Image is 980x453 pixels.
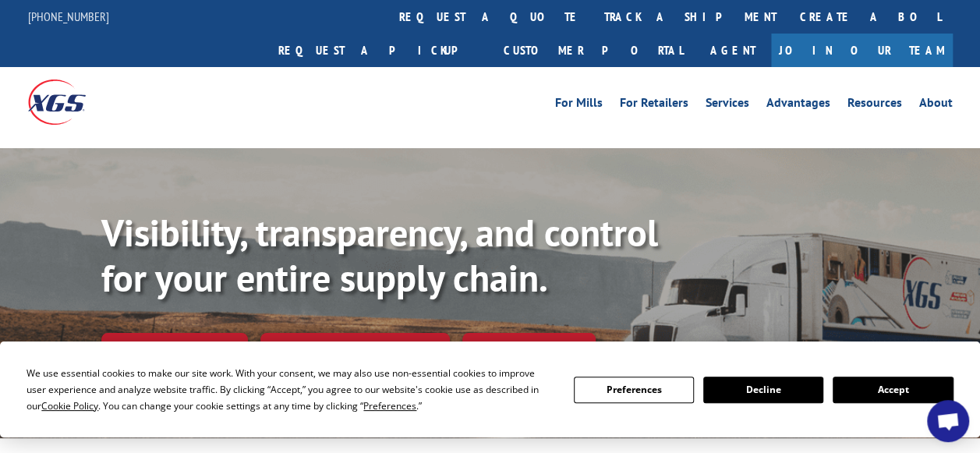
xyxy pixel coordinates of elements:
a: [PHONE_NUMBER] [28,9,109,24]
a: Customer Portal [492,34,695,67]
div: We use essential cookies to make our site work. With your consent, we may also use non-essential ... [27,365,554,414]
a: Join Our Team [771,34,953,67]
div: Open chat [927,400,969,442]
a: For Retailers [620,97,688,114]
a: Agent [695,34,771,67]
span: Cookie Policy [41,399,98,412]
span: Preferences [363,399,416,412]
a: Request a pickup [267,34,492,67]
a: Track shipment [101,333,248,366]
a: Calculate transit time [260,333,450,366]
button: Accept [833,377,953,403]
b: Visibility, transparency, and control for your entire supply chain. [101,208,658,302]
a: Resources [847,97,902,114]
a: XGS ASSISTANT [462,333,596,366]
button: Preferences [574,377,694,403]
a: For Mills [555,97,603,114]
a: Services [706,97,749,114]
button: Decline [703,377,823,403]
a: About [919,97,953,114]
a: Advantages [766,97,830,114]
